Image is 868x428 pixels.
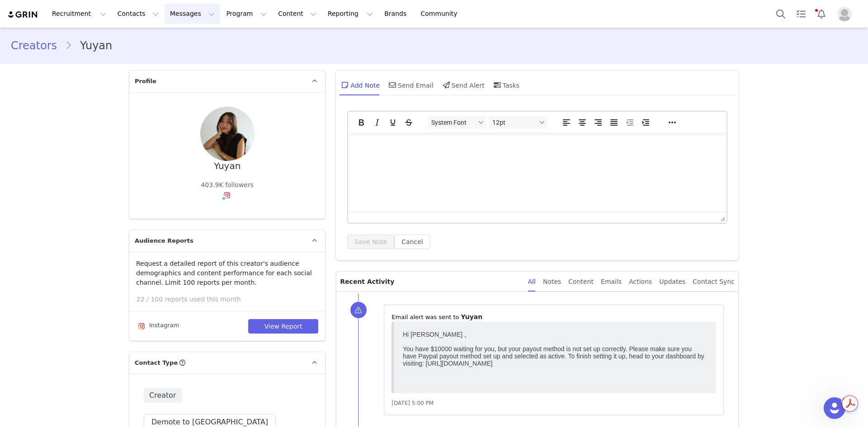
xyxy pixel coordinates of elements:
div: GRIN Helper says… [7,5,174,177]
div: Send Alert [441,74,485,96]
button: Contacts [112,4,164,24]
div: Add Note [340,74,380,96]
a: Creators [11,38,65,54]
div: Emails [601,272,622,292]
div: Did that answer your question? [7,177,121,197]
img: 0333dbcf-717e-4309-8354-1ba175eb6c7d.jpg [200,107,255,161]
div: Press the Up and Down arrow keys to resize the editor. [717,212,726,223]
span: Contact Type [135,358,178,367]
div: If you still need help resolving [PERSON_NAME]'s payment status issue, I'm here to assist. Would ... [14,203,141,256]
div: The system should automatically recognize when both requirements are complete. If a payment attem... [14,60,166,104]
button: Align left [559,116,574,129]
button: Notifications [811,4,831,24]
button: Content [273,4,322,24]
div: Contact Sync [693,272,735,292]
button: go back [6,4,23,21]
button: Reveal or hide additional toolbar items [665,116,680,129]
iframe: Rich Text Area [348,133,726,212]
button: Justify [606,116,622,129]
button: Underline [385,116,401,129]
img: instagram.svg [138,323,145,330]
a: Community [415,4,467,24]
div: If [PERSON_NAME] has submitted both their W-9 tax form and connected their PayPal account but the... [7,5,174,176]
span: [DATE] 5:00 PM [392,400,434,406]
span: Profile [135,77,156,86]
body: Hi [PERSON_NAME] , You have $10000 waiting for you, but your payout method is not set up correctl... [4,4,308,57]
a: Source reference 10484944: [72,47,79,55]
span: Yuyan [461,313,483,320]
div: Content [568,272,594,292]
div: GRIN Helper says… [7,198,174,269]
p: ⁨Email⁩ alert was sent to ⁨ ⁩ [392,312,716,322]
div: Send Email [387,74,434,96]
button: Home [142,4,159,21]
span: Audience Reports [135,236,193,245]
button: Messages [165,4,220,24]
button: Font sizes [489,116,547,129]
button: Recruitment [47,4,112,24]
h1: GRIN Helper [44,5,88,11]
div: i will ask them to get in touch if any issue. thank you [33,268,174,297]
p: The team can also help [44,11,113,20]
button: Search [771,4,791,24]
img: Profile image for GRIN Helper [26,5,40,19]
p: 22 / 100 reports used this month [137,295,325,304]
button: Align right [590,116,606,129]
div: Have Yuyan check their Live Site to confirm both their PayPal and tax information show as properl... [14,108,166,170]
a: Brands [379,4,415,24]
p: Recent Activity [340,272,520,292]
div: Yuyan [214,161,241,171]
button: Profile [832,7,861,21]
button: Decrease indent [622,116,637,129]
div: All [528,272,536,292]
button: Increase indent [638,116,653,129]
span: 12pt [492,119,537,126]
div: 403.9K followers [201,180,254,190]
p: Request a detailed report of this creator's audience demographics and content performance for eac... [136,259,318,287]
button: Align center [575,116,590,129]
span: System Font [431,119,476,126]
button: Italic [369,116,385,129]
img: instagram.svg [223,192,231,199]
div: Notes [543,272,561,292]
span: Creator [144,388,182,403]
div: If you still need help resolving [PERSON_NAME]'s payment status issue, I'm here to assist. Would ... [7,198,148,262]
button: View Report [248,319,318,334]
button: Reporting [322,4,378,24]
iframe: Intercom live chat [824,397,845,419]
a: Tasks [791,4,811,24]
button: Bold [354,116,369,129]
div: Kazuko says… [7,268,174,304]
img: grin logo [7,10,39,19]
button: Save Note [347,235,394,249]
div: Updates [659,272,685,292]
button: Cancel [394,235,430,249]
div: Instagram [136,321,179,332]
button: Program [221,4,272,24]
button: Strikethrough [401,116,416,129]
div: Close [159,4,175,20]
div: If [PERSON_NAME] has submitted both their W-9 tax form and connected their PayPal account but the... [14,11,166,55]
div: Did that answer your question? [14,182,114,191]
div: GRIN Helper says… [7,177,174,198]
div: i will ask them to get in touch if any issue. thank you [40,274,166,292]
div: Tasks [492,74,520,96]
img: placeholder-profile.jpg [837,7,852,21]
div: Actions [629,272,652,292]
button: Fonts [428,116,486,129]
